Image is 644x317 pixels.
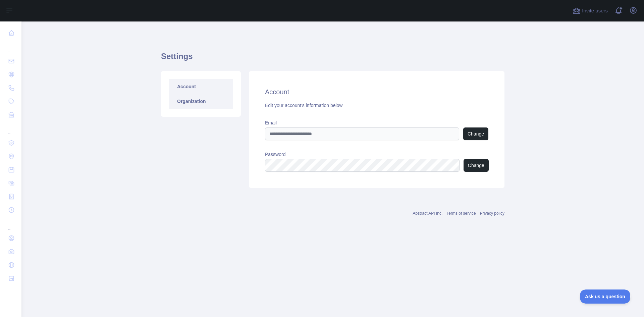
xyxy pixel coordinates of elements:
a: Terms of service [446,211,476,216]
div: Edit your account's information below [265,102,488,109]
span: Invite users [582,7,608,15]
iframe: Toggle Customer Support [580,289,631,304]
a: Abstract API Inc. [413,211,443,216]
a: Privacy policy [480,211,504,216]
h2: Account [265,87,488,97]
label: Email [265,119,488,126]
a: Account [169,79,233,94]
h1: Settings [161,51,504,67]
div: ... [5,40,16,54]
div: ... [5,122,16,136]
label: Password [265,151,488,158]
button: Invite users [571,5,609,16]
a: Organization [169,94,233,109]
button: Change [463,127,488,140]
div: ... [5,217,16,231]
button: Change [464,159,489,172]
